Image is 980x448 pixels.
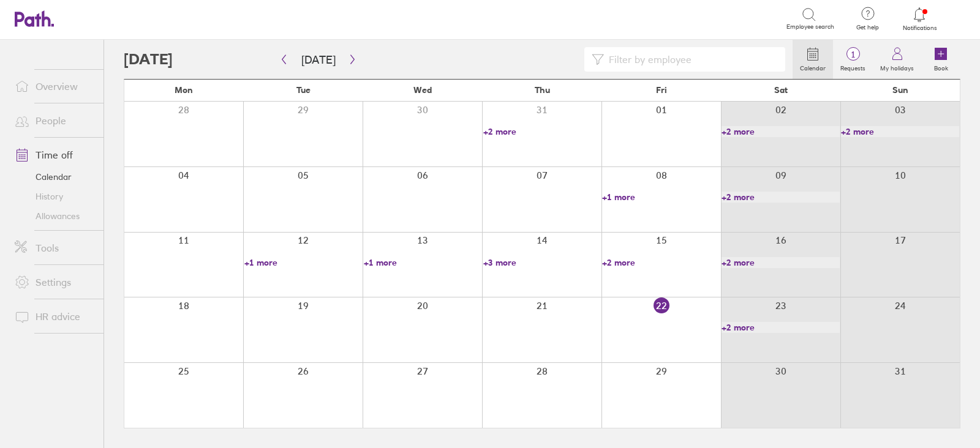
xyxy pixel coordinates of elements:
[900,24,940,32] span: Notifications
[722,322,840,333] a: +2 more
[413,85,432,95] span: Wed
[873,40,921,79] a: My holidays
[175,85,193,95] span: Mon
[921,40,960,79] a: Book
[873,61,921,72] label: My holidays
[483,126,601,137] a: +2 more
[793,61,833,72] label: Calendar
[137,13,168,24] div: Search
[722,257,840,268] a: +2 more
[927,61,956,72] label: Book
[900,6,940,32] a: Notifications
[774,85,788,95] span: Sat
[848,24,888,31] span: Get help
[892,85,908,95] span: Sun
[5,143,104,167] a: Time off
[5,304,104,329] a: HR advice
[602,192,720,203] a: +1 more
[483,257,601,268] a: +3 more
[602,257,720,268] a: +2 more
[833,50,873,59] span: 1
[5,236,104,260] a: Tools
[296,85,311,95] span: Tue
[292,50,345,70] button: [DATE]
[722,126,840,137] a: +2 more
[364,257,482,268] a: +1 more
[5,187,104,206] a: History
[244,257,363,268] a: +1 more
[5,108,104,133] a: People
[5,74,104,99] a: Overview
[535,85,550,95] span: Thu
[793,40,833,79] a: Calendar
[833,40,873,79] a: 1Requests
[841,126,959,137] a: +2 more
[5,270,104,294] a: Settings
[5,167,104,187] a: Calendar
[604,48,778,71] input: Filter by employee
[833,61,873,72] label: Requests
[656,85,667,95] span: Fri
[786,23,834,31] span: Employee search
[722,192,840,203] a: +2 more
[5,206,104,226] a: Allowances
